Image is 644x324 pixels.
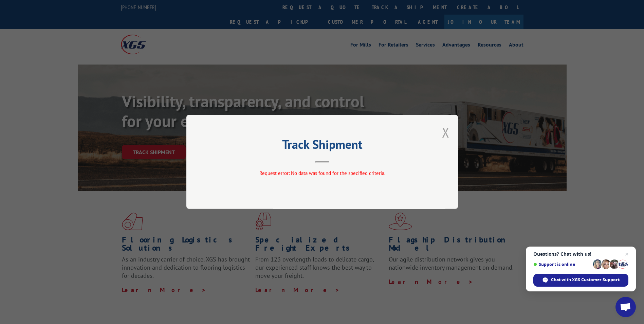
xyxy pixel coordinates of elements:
[220,140,424,152] h2: Track Shipment
[259,170,385,177] span: Request error: No data was found for the specified criteria.
[533,262,590,267] span: Support is online
[533,251,628,257] span: Questions? Chat with us!
[442,123,449,141] button: Close modal
[551,277,620,283] span: Chat with XGS Customer Support
[533,274,628,287] span: Chat with XGS Customer Support
[615,297,636,317] a: Open chat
